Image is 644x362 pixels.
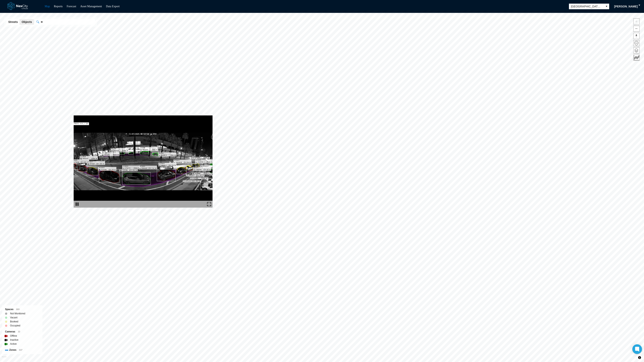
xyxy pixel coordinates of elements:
div: Zones [5,348,39,352]
span: Zoom in [634,19,639,24]
button: Layers management [633,47,640,53]
a: Reports [54,5,63,8]
a: Forecast [67,5,76,8]
span: Streets [8,20,18,24]
button: select [604,4,609,9]
a: Map [45,5,50,8]
label: Active [10,342,17,346]
label: Occupied [10,324,20,328]
span: [GEOGRAPHIC_DATA][PERSON_NAME] [571,4,602,8]
a: Data Export [106,5,120,8]
span: 909 [16,308,20,311]
label: Vacant [10,316,17,320]
span: Reset bearing to north [634,33,639,39]
button: Objects [20,19,34,25]
img: video [74,115,213,208]
span: 537 [19,349,22,351]
div: Spaces [5,307,39,312]
span: Toggle attribution [638,355,641,360]
div: Cameras [5,330,39,334]
button: Toggle attribution [637,355,642,360]
label: Booked [10,320,18,324]
label: Offline [10,334,17,338]
span: Objects [22,20,32,24]
span: 33 [18,331,20,333]
img: play [75,202,79,207]
img: expand [207,202,212,207]
span: [PERSON_NAME] [614,4,638,8]
button: Key metrics [633,55,640,61]
label: Inactive [10,338,18,342]
label: Not Monitored [10,312,25,316]
a: Mapbox homepage [2,356,6,361]
button: Streets [6,19,20,25]
button: Home [633,40,640,46]
button: Zoom out [633,26,640,32]
button: [PERSON_NAME] [612,3,640,10]
button: Reset bearing to north [633,33,640,39]
button: Zoom in [633,18,640,25]
a: Asset Management [80,5,102,8]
